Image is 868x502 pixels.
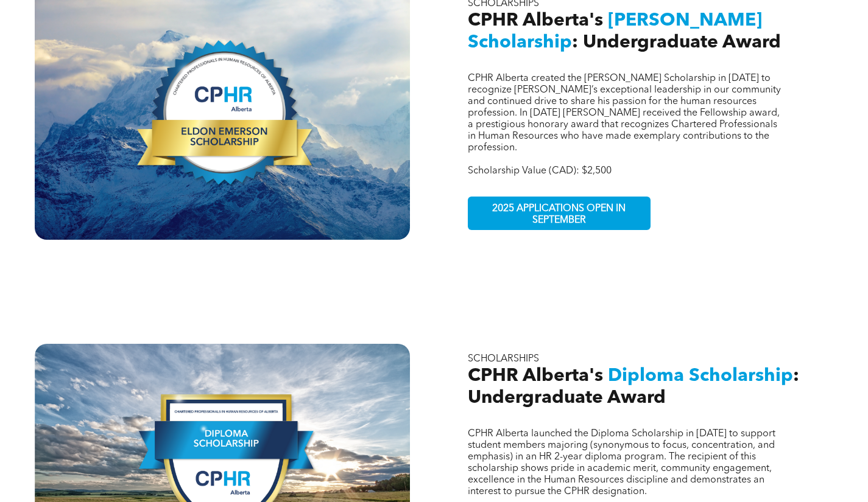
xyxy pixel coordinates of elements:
[608,367,793,385] span: Diploma Scholarship
[468,12,603,30] span: CPHR Alberta's
[468,166,612,176] span: Scholarship Value (CAD): $2,500
[468,367,603,385] span: CPHR Alberta's
[468,74,781,153] span: CPHR Alberta created the [PERSON_NAME] Scholarship in [DATE] to recognize [PERSON_NAME]’s excepti...
[468,429,775,497] span: CPHR Alberta launched the Diploma Scholarship in [DATE] to support student members majoring (syno...
[468,354,539,364] span: SCHOLARSHIPS
[572,33,781,52] span: : Undergraduate Award
[468,12,762,52] span: [PERSON_NAME] Scholarship
[468,197,651,230] a: 2025 APPLICATIONS OPEN IN SEPTEMBER
[470,197,648,232] span: 2025 APPLICATIONS OPEN IN SEPTEMBER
